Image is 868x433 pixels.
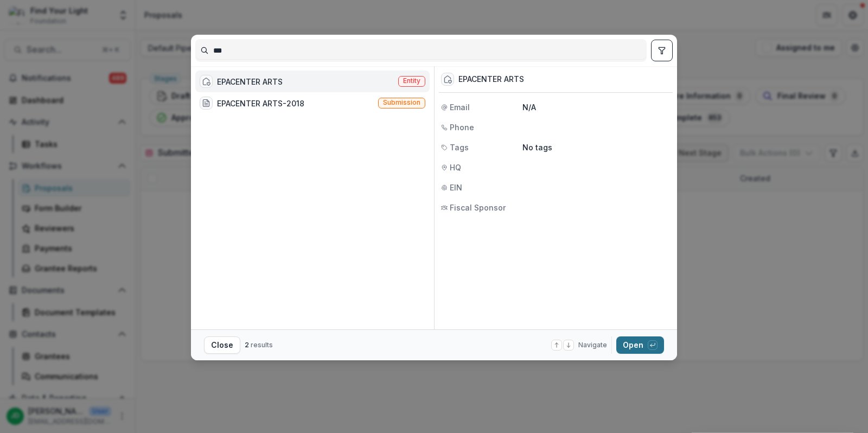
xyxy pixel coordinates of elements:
[578,340,607,350] span: Navigate
[450,162,461,173] span: HQ
[251,341,273,349] span: results
[217,98,304,109] div: EPACENTER ARTS-2018
[522,142,552,153] p: No tags
[217,76,283,87] div: EPACENTER ARTS
[204,336,240,354] button: Close
[450,142,469,153] span: Tags
[450,182,462,193] span: EIN
[450,101,470,113] span: Email
[450,202,506,213] span: Fiscal Sponsor
[383,99,420,106] span: Submission
[616,336,664,354] button: Open
[403,77,420,85] span: Entity
[245,341,249,349] span: 2
[522,101,671,113] p: N/A
[458,75,524,84] div: EPACENTER ARTS
[651,40,673,61] button: toggle filters
[450,122,474,133] span: Phone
